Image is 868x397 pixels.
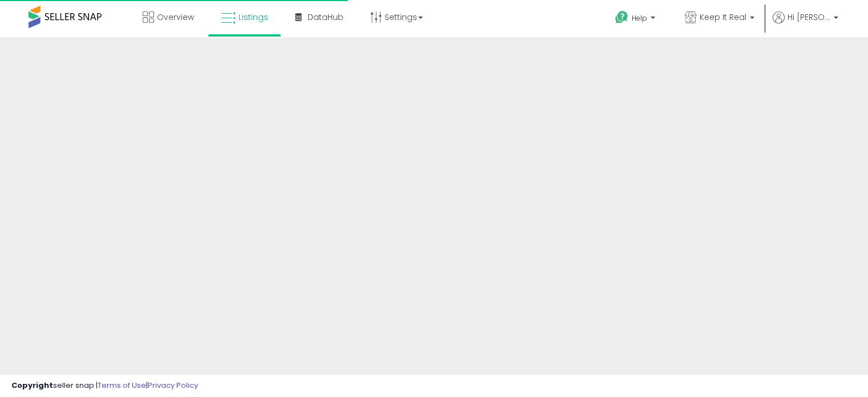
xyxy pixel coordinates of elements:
span: Overview [157,11,194,23]
span: Help [632,13,647,23]
a: Help [606,2,667,37]
span: Keep It Real [700,11,746,23]
a: Privacy Policy [148,380,198,391]
i: Get Help [615,10,629,25]
span: Hi [PERSON_NAME] [788,11,830,23]
strong: Copyright [11,380,53,391]
a: Hi [PERSON_NAME] [773,11,838,37]
div: seller snap | | [11,380,198,391]
span: DataHub [308,11,344,23]
a: Terms of Use [98,380,146,391]
span: Listings [239,11,268,23]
